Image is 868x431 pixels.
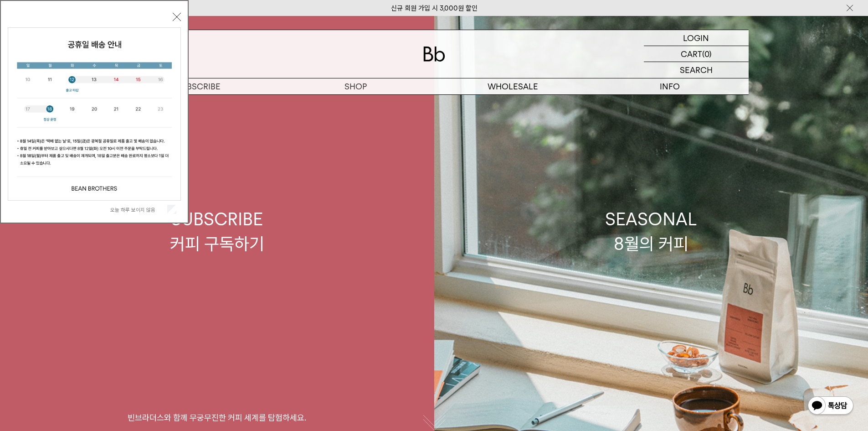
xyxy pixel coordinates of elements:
[120,78,277,94] a: SUBSCRIBE
[8,28,180,200] img: cb63d4bbb2e6550c365f227fdc69b27f_113810.jpg
[423,47,445,62] img: 로고
[277,78,434,94] a: SHOP
[170,207,264,255] div: SUBSCRIBE 커피 구독하기
[391,4,478,12] a: 신규 회원 가입 시 3,000원 할인
[591,78,749,94] p: INFO
[173,13,181,21] button: 닫기
[605,207,697,255] div: SEASONAL 8월의 커피
[702,46,712,62] p: (0)
[680,62,713,78] p: SEARCH
[681,46,702,62] p: CART
[434,78,591,94] p: WHOLESALE
[683,30,709,46] p: LOGIN
[644,46,749,62] a: CART (0)
[807,395,854,417] img: 카카오톡 채널 1:1 채팅 버튼
[644,30,749,46] a: LOGIN
[110,207,165,213] label: 오늘 하루 보이지 않음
